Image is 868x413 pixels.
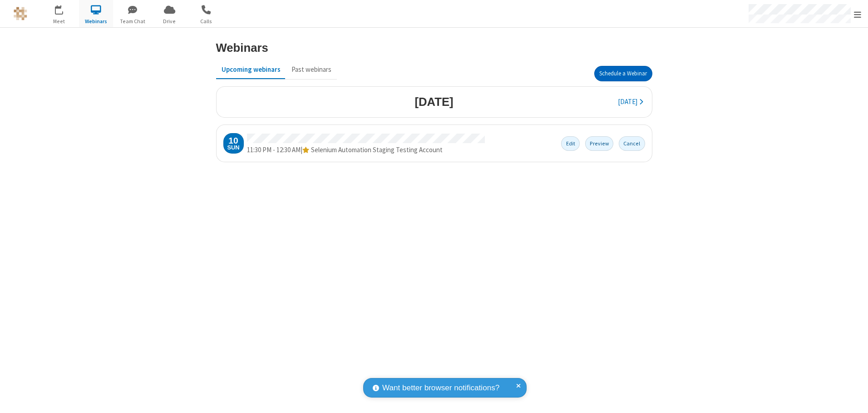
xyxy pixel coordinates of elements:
[189,17,223,25] span: Calls
[79,17,113,25] span: Webinars
[216,61,286,78] button: Upcoming webinars
[585,136,614,150] button: Preview
[61,5,67,12] div: 1
[612,94,648,111] button: [DATE]
[247,145,301,154] span: 11:30 PM - 12:30 AM
[216,41,268,54] h3: Webinars
[153,17,187,25] span: Drive
[286,61,337,78] button: Past webinars
[42,17,76,25] span: Meet
[247,145,485,155] div: |
[223,133,244,154] div: Sunday, August 10, 2025 11:30 PM
[228,136,238,145] div: 10
[618,97,637,106] span: [DATE]
[227,145,239,151] div: Sun
[311,145,443,154] span: Selenium Automation Staging Testing Account
[116,17,150,25] span: Team Chat
[14,7,27,20] img: QA Selenium DO NOT DELETE OR CHANGE
[561,136,580,150] button: Edit
[414,95,453,108] h3: [DATE]
[594,66,652,81] button: Schedule a Webinar
[382,382,499,394] span: Want better browser notifications?
[619,136,645,150] button: Cancel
